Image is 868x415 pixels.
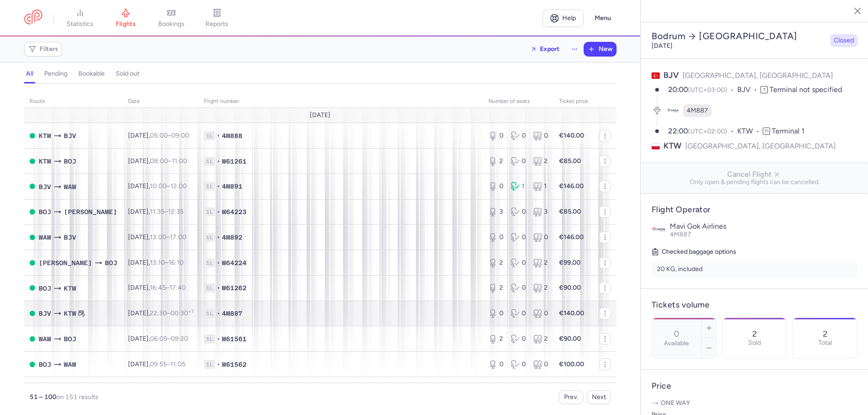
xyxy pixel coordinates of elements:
span: OPEN [30,311,35,316]
h4: pending [44,70,67,78]
a: reports [194,8,240,28]
div: 2 [533,334,548,343]
div: 0 [511,334,526,343]
div: 2 [533,157,548,166]
div: 2 [488,283,503,292]
span: [DATE], [128,284,186,292]
a: statistics [57,8,103,28]
time: 16:10 [169,259,184,266]
span: WAW [39,232,51,242]
span: KTW [663,140,682,152]
button: New [584,42,616,56]
time: 20:00 [668,85,688,94]
span: New [599,46,612,53]
button: Prev. [559,390,583,404]
th: number of seats [483,95,554,108]
strong: €85.00 [559,157,581,165]
time: 12:00 [170,182,187,190]
span: – [150,132,189,139]
span: – [150,360,185,368]
span: OPEN [30,336,35,342]
span: OPEN [30,159,35,164]
div: 1 [511,182,526,191]
time: 11:00 [172,157,187,165]
th: date [123,95,199,108]
time: 08:00 [150,157,168,165]
div: 0 [533,131,548,140]
span: 1L [204,334,215,343]
span: 4M887 [670,231,691,238]
span: Terminal not specified [770,85,842,94]
span: Closed [834,36,854,45]
span: Help [562,15,576,21]
span: Milas, Bodrum, Turkey [64,131,76,141]
div: 2 [488,334,503,343]
span: W64224 [222,258,247,267]
span: • [217,283,220,292]
p: Total [818,339,832,347]
time: 09:00 [171,132,189,139]
span: 1L [204,182,215,191]
button: Next [587,390,611,404]
span: (UTC+03:00) [688,86,727,94]
time: 11:05 [170,360,185,368]
span: OPEN [30,260,35,266]
span: W61261 [222,157,247,166]
span: Bourgas, Burgas, Bulgaria [39,283,51,293]
h4: Price [652,381,858,391]
div: 0 [488,182,503,191]
span: [DATE], [128,208,184,215]
span: [DATE], [128,259,184,266]
p: Sold [748,339,761,347]
span: [DATE] [310,112,330,119]
span: [DATE], [128,132,189,139]
img: Mavi Gok Airlines logo [652,222,666,237]
time: 22:30 [150,309,167,317]
span: W61262 [222,283,247,292]
div: 0 [533,233,548,242]
div: 2 [533,283,548,292]
span: Bourgas, Burgas, Bulgaria [64,156,76,166]
span: OPEN [30,235,35,240]
span: – [150,208,184,215]
div: 2 [488,258,503,267]
time: 06:05 [150,335,167,343]
span: OPEN [30,285,35,291]
span: • [217,360,220,369]
div: 0 [533,360,548,369]
span: [GEOGRAPHIC_DATA], [GEOGRAPHIC_DATA] [685,140,836,152]
span: Bourgas, Burgas, Bulgaria [64,334,76,344]
button: Menu [589,10,616,27]
h4: all [26,70,33,78]
time: 10:00 [150,182,167,190]
span: [DATE], [128,309,193,317]
span: – [150,284,186,292]
span: W61561 [222,334,247,343]
span: 4M887 [222,309,242,318]
p: 2 [752,329,757,338]
span: • [217,157,220,166]
p: Mavi Gok Airlines [670,222,858,231]
span: • [217,207,220,216]
div: 0 [511,258,526,267]
span: Bourgas, Burgas, Bulgaria [39,359,51,369]
span: Export [540,46,560,52]
span: 1L [204,360,215,369]
span: BJV [737,85,760,95]
div: 0 [488,131,503,140]
span: Bourgas, Burgas, Bulgaria [105,258,117,268]
time: 09:55 [150,360,167,368]
span: [DATE], [128,335,188,343]
span: Milas, Bodrum, Turkey [39,182,51,192]
th: Flight number [199,95,483,108]
div: 0 [511,207,526,216]
strong: €85.00 [559,208,581,215]
th: Ticket price [554,95,594,108]
strong: €100.00 [559,360,584,368]
h5: Checked baggage options [652,246,858,257]
div: 0 [511,131,526,140]
span: Only open & pending flights can be cancelled. [648,179,861,186]
time: 13:10 [150,259,165,266]
span: 1L [204,309,215,318]
h2: Bodrum [GEOGRAPHIC_DATA] [652,31,827,42]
